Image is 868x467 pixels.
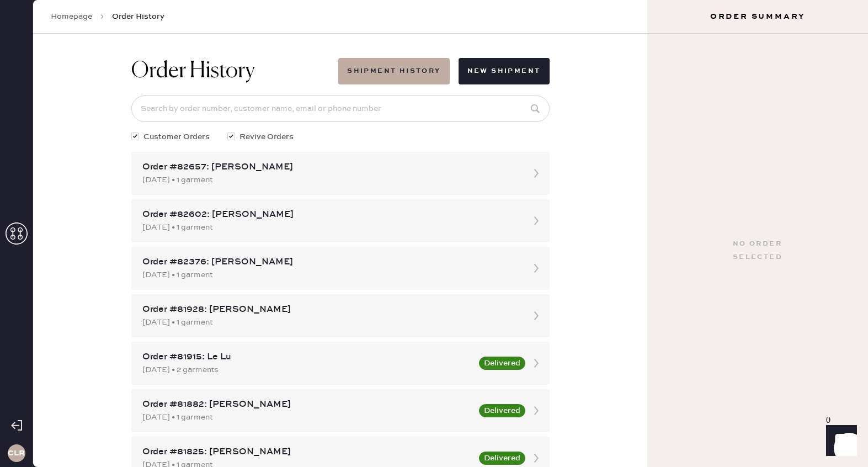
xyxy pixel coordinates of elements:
[142,303,519,316] div: Order #81928: [PERSON_NAME]
[142,256,519,269] div: Order #82376: [PERSON_NAME]
[131,58,255,84] h1: Order History
[142,174,519,186] div: [DATE] • 1 garment
[112,11,164,22] span: Order History
[142,161,519,174] div: Order #82657: [PERSON_NAME]
[142,208,519,221] div: Order #82602: [PERSON_NAME]
[647,11,868,22] h3: Order Summary
[142,445,472,459] div: Order #81825: [PERSON_NAME]
[143,131,210,143] span: Customer Orders
[142,221,519,233] div: [DATE] • 1 garment
[479,357,525,370] button: Delivered
[142,316,519,328] div: [DATE] • 1 garment
[51,11,92,22] a: Homepage
[459,58,550,84] button: New Shipment
[142,398,472,411] div: Order #81882: [PERSON_NAME]
[816,417,863,465] iframe: Front Chat
[479,404,525,417] button: Delivered
[8,449,25,457] h3: CLR
[338,58,449,84] button: Shipment History
[142,364,472,376] div: [DATE] • 2 garments
[239,131,294,143] span: Revive Orders
[142,269,519,281] div: [DATE] • 1 garment
[142,411,472,423] div: [DATE] • 1 garment
[479,452,525,465] button: Delivered
[142,351,472,364] div: Order #81915: Le Lu
[733,237,782,264] div: No order selected
[131,95,550,122] input: Search by order number, customer name, email or phone number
